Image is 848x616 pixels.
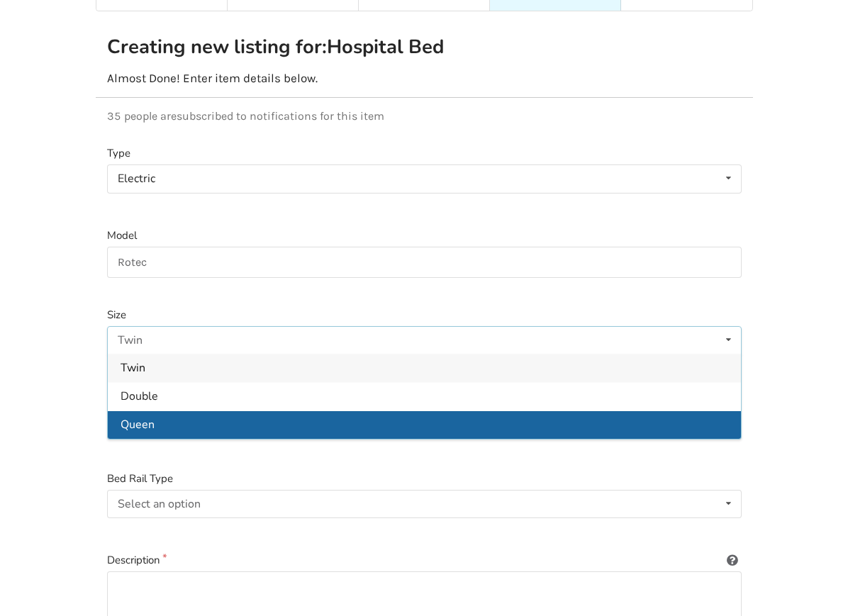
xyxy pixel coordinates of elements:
[107,35,490,60] h2: Creating new listing for: Hospital Bed
[118,335,143,346] div: Twin
[121,389,158,405] span: Double
[107,552,742,569] label: Description
[107,71,742,86] p: Almost Done! Enter item details below.
[107,109,742,123] p: 35 people are subscribed to notifications for this item
[107,228,742,244] label: Model
[121,361,145,376] span: Twin
[118,498,201,510] div: Select an option
[118,173,155,184] div: Electric
[107,307,742,323] label: Size
[121,418,155,433] span: Queen
[107,145,742,162] label: Type
[107,471,742,487] label: Bed Rail Type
